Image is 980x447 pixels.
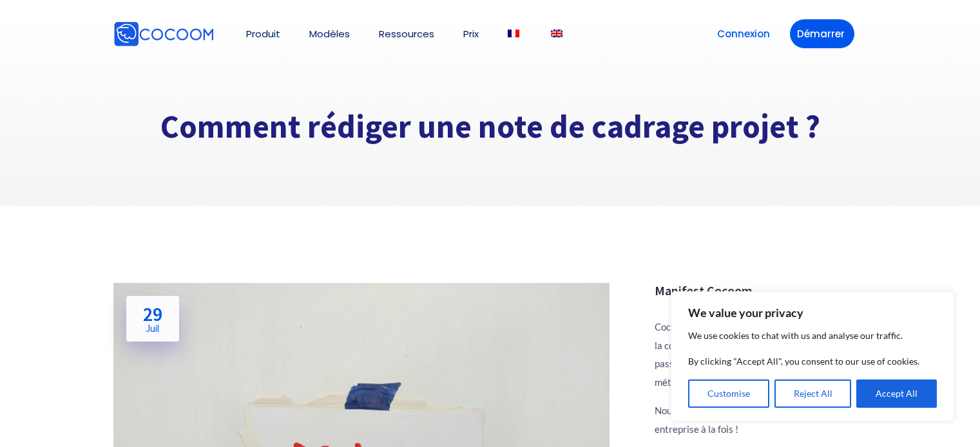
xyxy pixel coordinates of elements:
[143,304,162,333] h2: 29
[551,30,562,37] img: Anglais
[710,19,777,48] a: Connexion
[790,19,854,48] a: Démarrer
[113,21,214,47] img: Cocoom
[655,283,867,298] h3: Manifest Cocoom
[216,33,217,34] img: Cocoom
[379,29,434,39] a: Ressources
[688,328,937,343] p: We use cookies to chat with us and analyse our traffic.
[688,354,937,369] p: By clicking "Accept All", you consent to our use of cookies.
[143,324,162,333] span: Juil
[246,29,280,39] a: Produit
[309,29,350,39] a: Modèles
[688,379,769,408] button: Customise
[655,401,867,438] p: Nous pensons que l’on peut changer le monde, une entreprise à la fois !
[655,318,867,391] p: Cocoom est un éditeur de logiciel, spécialisé dans la communication interne. Notre équipe de pass...
[688,305,937,320] p: We value your privacy
[126,296,179,342] a: 29Juil
[774,379,852,408] button: Reject All
[113,107,867,147] h1: Comment rédiger une note de cadrage projet ?
[508,30,519,37] img: Français
[463,29,479,39] a: Prix
[856,379,937,408] button: Accept All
